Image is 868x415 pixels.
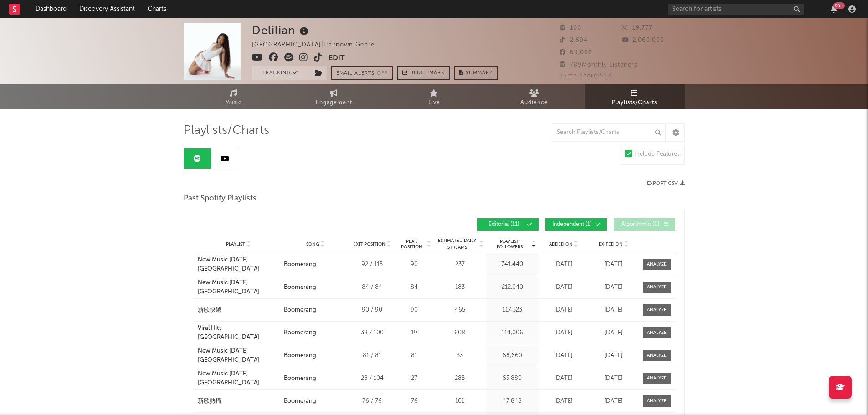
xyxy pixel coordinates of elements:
[591,374,637,383] div: [DATE]
[353,241,385,247] span: Exit Position
[591,283,637,292] div: [DATE]
[252,66,309,80] button: Tracking
[545,218,607,231] button: Independent(1)
[560,62,637,68] span: 789 Monthly Listeners
[831,5,837,13] button: 99+
[397,283,431,292] div: 84
[284,283,347,292] a: Boomerang
[198,347,280,364] a: New Music [DATE] [GEOGRAPHIC_DATA]
[622,37,664,43] span: 2,060,000
[225,97,242,108] span: Music
[284,260,347,269] a: Boomerang
[560,73,613,79] span: Jump Score: 55.4
[397,397,431,406] div: 76
[284,374,347,383] a: Boomerang
[591,328,637,338] div: [DATE]
[252,40,385,51] div: [GEOGRAPHIC_DATA] | Unknown Genre
[466,71,493,76] span: Summary
[352,351,393,360] div: 81 / 81
[599,241,623,247] span: Exited On
[436,351,484,360] div: 33
[198,278,280,296] a: New Music [DATE] [GEOGRAPHIC_DATA]
[647,181,685,186] button: Export CSV
[397,351,431,360] div: 81
[284,283,316,292] div: Boomerang
[184,84,284,109] a: Music
[284,328,347,338] a: Boomerang
[585,84,685,109] a: Playlists/Charts
[198,397,280,406] a: 新歌熱播
[397,239,426,250] span: Peak Position
[541,397,586,406] div: [DATE]
[352,328,393,338] div: 38 / 100
[488,239,531,250] span: Playlist Followers
[377,71,388,76] em: Off
[541,328,586,338] div: [DATE]
[488,260,536,269] div: 741,440
[541,306,586,315] div: [DATE]
[352,397,393,406] div: 76 / 76
[284,328,316,338] div: Boomerang
[477,218,539,231] button: Editorial(11)
[397,328,431,338] div: 19
[352,306,393,315] div: 90 / 90
[284,306,316,315] div: Boomerang
[541,260,586,269] div: [DATE]
[198,324,280,342] a: Viral Hits [GEOGRAPHIC_DATA]
[436,306,484,315] div: 465
[397,306,431,315] div: 90
[488,374,536,383] div: 63,880
[833,2,845,9] div: 99 +
[284,397,316,406] div: Boomerang
[591,351,637,360] div: [DATE]
[454,66,498,80] button: Summary
[436,237,478,251] span: Estimated Daily Streams
[397,66,450,80] a: Benchmark
[284,260,316,269] div: Boomerang
[284,351,316,360] div: Boomerang
[226,241,245,247] span: Playlist
[198,306,280,315] a: 新歌快遞
[541,283,586,292] div: [DATE]
[198,306,221,315] div: 新歌快遞
[560,50,592,56] span: 69,000
[184,193,257,204] span: Past Spotify Playlists
[184,125,269,136] span: Playlists/Charts
[252,23,311,38] div: Delilian
[484,84,585,109] a: Audience
[384,84,484,109] a: Live
[284,351,347,360] a: Boomerang
[560,37,588,43] span: 2,694
[198,397,221,406] div: 新歌熱播
[198,369,280,387] a: New Music [DATE] [GEOGRAPHIC_DATA]
[552,123,666,142] input: Search Playlists/Charts
[620,222,662,227] span: Algorithmic ( 0 )
[198,256,280,273] a: New Music [DATE] [GEOGRAPHIC_DATA]
[436,260,484,269] div: 237
[634,149,680,160] div: Include Features
[549,241,573,247] span: Added On
[397,374,431,383] div: 27
[428,97,440,108] span: Live
[284,84,384,109] a: Engagement
[316,97,352,108] span: Engagement
[329,53,345,64] button: Edit
[488,397,536,406] div: 47,848
[306,241,319,247] span: Song
[284,397,347,406] a: Boomerang
[488,328,536,338] div: 114,006
[352,374,393,383] div: 28 / 104
[436,328,484,338] div: 608
[284,374,316,383] div: Boomerang
[591,260,637,269] div: [DATE]
[488,351,536,360] div: 68,660
[614,218,675,231] button: Algorithmic(0)
[668,4,804,15] input: Search for artists
[352,260,393,269] div: 92 / 115
[488,283,536,292] div: 212,040
[591,397,637,406] div: [DATE]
